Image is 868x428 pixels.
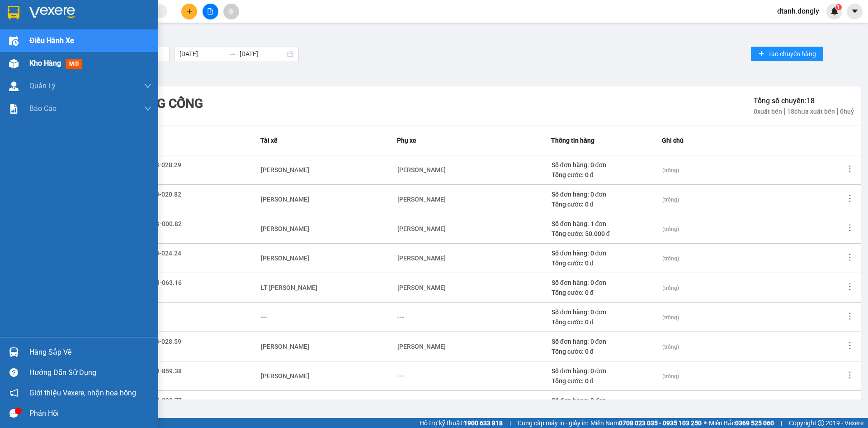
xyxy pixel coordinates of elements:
[8,6,19,19] img: logo-vxr
[29,59,61,67] span: Kho hàng
[552,366,661,376] div: Số đơn hàng: 0 đơn
[758,50,764,58] span: plus
[662,167,679,173] span: (trống)
[552,317,661,327] div: Tổng cước: 0 đ
[420,418,503,428] span: Hỗ trợ kỹ thuật:
[29,346,151,359] div: Hàng sắp về
[148,367,182,375] span: 29H-859.38
[31,7,93,37] strong: CHUYỂN PHÁT NHANH ĐÔNG LÝ
[845,164,854,173] span: more
[552,307,661,317] div: Số đơn hàng: 0 đơn
[29,35,74,46] span: Điều hành xe
[552,160,661,170] div: Số đơn hàng: 0 đơn
[709,418,774,428] span: Miền Bắc
[662,226,679,232] span: (trống)
[662,135,684,145] span: Ghi chú
[229,50,236,58] span: to
[770,5,826,17] span: dtanh.dongly
[148,397,182,404] span: 36H-090.77
[66,59,82,69] span: mới
[261,283,317,293] div: LT [PERSON_NAME]
[397,194,446,204] div: [PERSON_NAME]
[552,219,661,229] div: Số đơn hàng: 1 đơn
[397,312,404,322] div: ---
[704,421,707,425] span: ⚪️
[148,220,182,227] span: 36G-000.82
[261,341,309,351] div: [PERSON_NAME]
[552,337,661,346] div: Số đơn hàng: 0 đơn
[397,371,404,381] div: ---
[179,49,225,59] input: Ngày bắt đầu
[590,418,702,428] span: Miền Nam
[144,82,151,90] span: down
[29,387,136,399] span: Giới thiệu Vexere, nhận hoa hồng
[845,253,854,262] span: more
[662,197,679,203] span: (trống)
[148,338,181,345] span: 36B-028.59
[186,8,193,14] span: plus
[397,341,446,351] div: [PERSON_NAME]
[397,283,446,293] div: [PERSON_NAME]
[29,366,151,380] div: Hướng dẫn sử dụng
[261,224,309,234] div: [PERSON_NAME]
[144,105,151,112] span: down
[240,49,285,59] input: Ngày kết thúc
[662,314,679,321] span: (trống)
[552,376,661,386] div: Tổng cước: 0 đ
[619,419,702,427] strong: 0708 023 035 - 0935 103 250
[662,285,679,291] span: (trống)
[229,50,236,58] span: swap-right
[203,4,218,19] button: file-add
[9,36,19,46] img: warehouse-icon
[845,370,854,380] span: more
[735,419,774,427] strong: 0369 525 060
[845,194,854,203] span: more
[552,288,661,298] div: Tổng cước: 0 đ
[662,344,679,350] span: (trống)
[228,8,234,14] span: aim
[9,368,18,377] span: question-circle
[29,80,56,91] span: Quản Lý
[509,418,511,428] span: |
[261,371,309,381] div: [PERSON_NAME]
[99,47,152,56] span: GP1508250331
[29,407,151,420] div: Phản hồi
[768,49,816,59] span: Tạo chuyến hàng
[223,4,239,19] button: aim
[851,7,859,15] span: caret-down
[464,419,503,427] strong: 1900 633 818
[754,95,854,106] div: Tổng số chuyến: 18
[552,199,661,209] div: Tổng cước: 0 đ
[662,373,679,380] span: (trống)
[207,8,213,14] span: file-add
[837,4,840,10] span: 1
[551,135,594,145] span: Thông tin hàng
[552,170,661,180] div: Tổng cước: 0 đ
[261,194,309,204] div: [PERSON_NAME]
[845,312,854,321] span: more
[397,253,446,263] div: [PERSON_NAME]
[9,104,19,114] img: solution-icon
[148,161,181,168] span: 36B-028.29
[261,253,309,263] div: [PERSON_NAME]
[552,395,661,405] div: Số đơn hàng: 0 đơn
[552,189,661,199] div: Số đơn hàng: 0 đơn
[552,278,661,288] div: Số đơn hàng: 0 đơn
[31,38,94,58] span: SĐT XE 0902 141 111
[9,347,19,357] img: warehouse-icon
[148,250,181,257] span: 36B-024.24
[397,165,446,175] div: [PERSON_NAME]
[9,59,19,68] img: warehouse-icon
[38,60,87,79] strong: PHIẾU BIÊN NHẬN
[9,389,18,397] span: notification
[552,248,661,258] div: Số đơn hàng: 0 đơn
[9,409,18,418] span: message
[397,224,446,234] div: [PERSON_NAME]
[781,418,782,428] span: |
[518,418,588,428] span: Cung cấp máy in - giấy in:
[552,258,661,268] div: Tổng cước: 0 đ
[181,4,197,19] button: plus
[785,108,838,115] span: 18 chưa xuất bến
[260,135,278,145] span: Tài xế
[552,229,661,239] div: Tổng cước: 50.000 đ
